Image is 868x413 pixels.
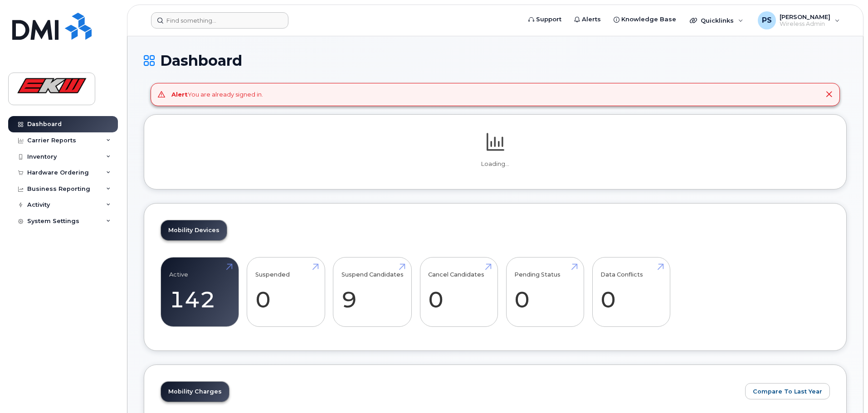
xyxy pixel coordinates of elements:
[753,387,822,396] span: Compare To Last Year
[171,91,188,98] strong: Alert
[161,220,227,240] a: Mobility Devices
[600,262,662,322] a: Data Conflicts 0
[144,53,847,68] h1: Dashboard
[745,383,830,399] button: Compare To Last Year
[169,262,230,322] a: Active 142
[171,90,263,99] div: You are already signed in.
[428,262,489,322] a: Cancel Candidates 0
[161,382,229,402] a: Mobility Charges
[514,262,575,322] a: Pending Status 0
[255,262,317,322] a: Suspended 0
[341,262,404,322] a: Suspend Candidates 9
[161,160,830,168] p: Loading...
